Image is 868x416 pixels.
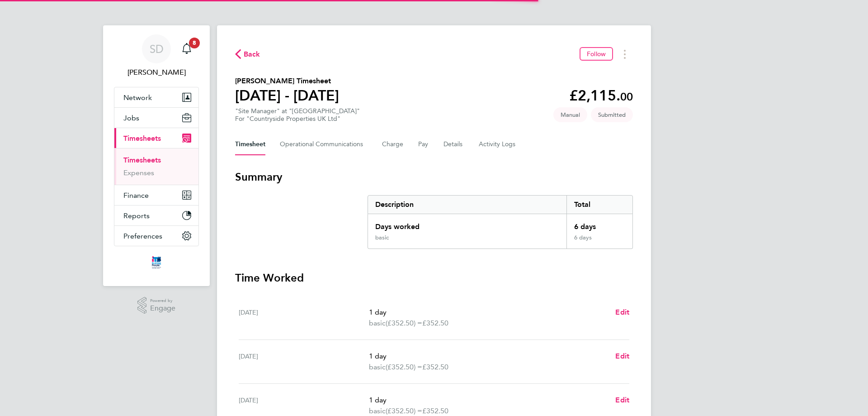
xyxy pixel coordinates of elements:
[123,156,161,164] a: Timesheets
[369,395,608,406] p: 1 day
[114,128,198,148] button: Timesheets
[566,214,632,234] div: 6 days
[369,307,608,318] p: 1 day
[103,25,210,286] nav: Main navigation
[368,195,633,249] div: Summary
[382,134,404,155] button: Charge
[114,67,199,78] span: Stuart Douglas
[369,362,386,373] span: basic
[150,305,175,312] span: Engage
[150,255,163,270] img: itsconstruction-logo-retina.png
[123,93,152,102] span: Network
[150,43,164,55] span: SD
[239,351,369,373] div: [DATE]
[553,107,587,122] span: This timesheet was manually created.
[150,297,175,305] span: Powered by
[123,232,162,240] span: Preferences
[235,76,339,86] h2: [PERSON_NAME] Timesheet
[114,148,198,185] div: Timesheets
[280,134,368,155] button: Operational Communications
[114,87,198,107] button: Network
[114,206,198,225] button: Reports
[615,352,629,360] span: Edit
[114,108,198,128] button: Jobs
[114,185,198,205] button: Finance
[368,214,566,234] div: Days worked
[178,34,196,63] a: 8
[566,234,632,249] div: 6 days
[114,34,199,78] a: SD[PERSON_NAME]
[235,107,360,123] div: "Site Manager" at "[GEOGRAPHIC_DATA]"
[587,50,606,58] span: Follow
[615,396,629,404] span: Edit
[235,48,260,60] button: Back
[375,234,389,241] div: basic
[566,196,632,214] div: Total
[368,196,566,214] div: Description
[591,107,633,122] span: This timesheet is Submitted.
[235,86,339,105] h1: [DATE] - [DATE]
[620,90,633,103] span: 00
[114,226,198,246] button: Preferences
[123,168,154,177] a: Expenses
[123,191,149,200] span: Finance
[123,134,161,143] span: Timesheets
[123,114,139,122] span: Jobs
[235,170,633,184] h3: Summary
[422,363,448,371] span: £352.50
[235,271,633,285] h3: Time Worked
[615,395,629,406] a: Edit
[569,87,633,104] app-decimal: £2,115.
[239,307,369,329] div: [DATE]
[189,38,200,48] span: 8
[617,47,633,61] button: Timesheets Menu
[235,134,265,155] button: Timesheet
[615,351,629,362] a: Edit
[235,115,360,123] div: For "Countryside Properties UK Ltd"
[386,363,422,371] span: (£352.50) =
[580,47,613,61] button: Follow
[114,255,199,270] a: Go to home page
[443,134,464,155] button: Details
[422,406,448,415] span: £352.50
[369,351,608,362] p: 1 day
[137,297,176,314] a: Powered byEngage
[615,308,629,316] span: Edit
[479,134,517,155] button: Activity Logs
[422,319,448,327] span: £352.50
[615,307,629,318] a: Edit
[386,406,422,415] span: (£352.50) =
[386,319,422,327] span: (£352.50) =
[418,134,429,155] button: Pay
[123,211,150,220] span: Reports
[244,49,260,60] span: Back
[369,318,386,329] span: basic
